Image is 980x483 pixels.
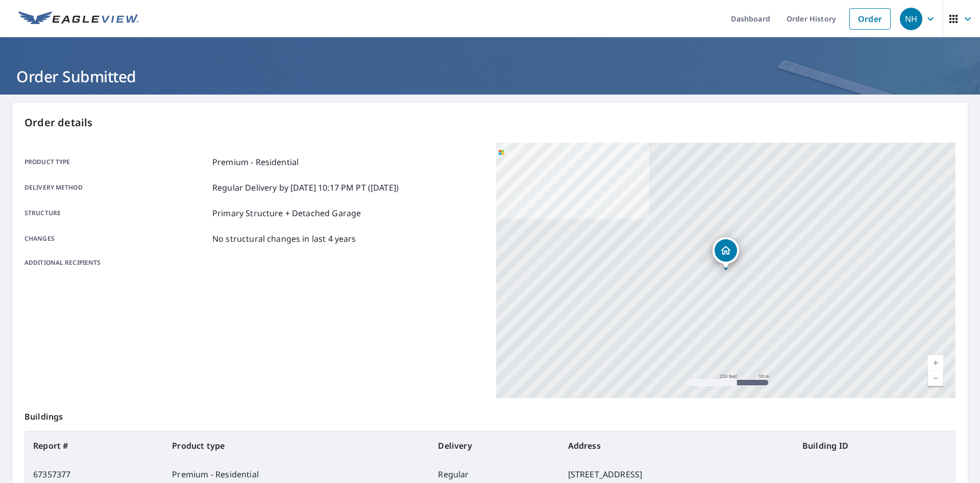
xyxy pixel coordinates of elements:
th: Building ID [794,431,955,460]
p: Product type [24,156,208,168]
p: No structural changes in last 4 years [212,233,356,245]
p: Changes [24,233,208,245]
th: Delivery [430,431,559,460]
a: Current Level 17, Zoom In [928,355,943,371]
th: Report # [25,431,164,460]
p: Primary Structure + Detached Garage [212,207,361,219]
p: Premium - Residential [212,156,299,168]
p: Delivery method [24,181,208,194]
img: EV Logo [18,11,139,27]
p: Buildings [24,398,955,431]
p: Order details [24,115,955,130]
div: Dropped pin, building 1, Residential property, 12747 10th Ave NW Seattle, WA 98177 [713,237,739,269]
p: Structure [24,207,208,219]
a: Order [849,8,891,30]
th: Address [560,431,794,460]
h1: Order Submitted [12,66,968,87]
p: Regular Delivery by [DATE] 10:17 PM PT ([DATE]) [212,181,399,194]
a: Current Level 17, Zoom Out [928,371,943,386]
p: Additional recipients [24,258,208,267]
div: NH [900,8,922,30]
th: Product type [164,431,430,460]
